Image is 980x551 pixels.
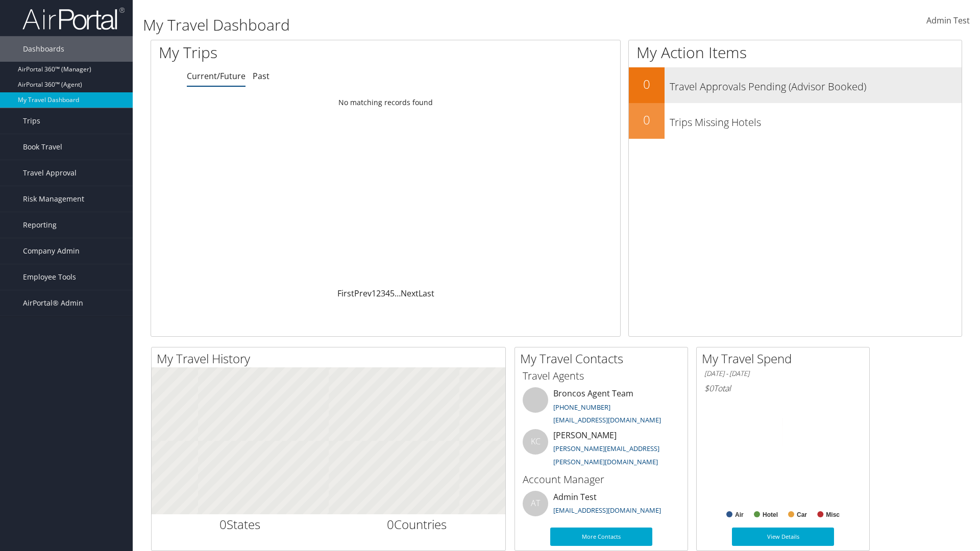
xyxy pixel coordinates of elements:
[518,387,685,429] li: Broncos Agent Team
[372,288,376,299] a: 1
[390,288,395,299] a: 5
[523,369,680,383] h3: Travel Agents
[23,108,40,134] span: Trips
[553,403,610,412] a: [PHONE_NUMBER]
[629,111,665,129] h2: 0
[385,288,390,299] a: 4
[704,383,714,394] span: $0
[23,264,76,290] span: Employee Tools
[143,14,694,36] h1: My Travel Dashboard
[553,415,661,424] a: [EMAIL_ADDRESS][DOMAIN_NAME]
[337,288,354,299] a: First
[523,491,548,516] div: AT
[523,429,548,455] div: KC
[336,516,498,533] h2: Countries
[376,288,381,299] a: 2
[550,528,652,546] a: More Contacts
[704,383,862,394] h6: Total
[629,76,665,93] h2: 0
[157,350,505,367] h2: My Travel History
[23,134,62,160] span: Book Travel
[553,444,659,466] a: [PERSON_NAME][EMAIL_ADDRESS][PERSON_NAME][DOMAIN_NAME]
[419,288,434,299] a: Last
[670,110,962,130] h3: Trips Missing Hotels
[23,160,77,186] span: Travel Approval
[629,67,962,103] a: 0Travel Approvals Pending (Advisor Booked)
[401,288,419,299] a: Next
[23,238,80,264] span: Company Admin
[926,15,970,26] span: Admin Test
[732,528,834,546] a: View Details
[23,290,83,316] span: AirPortal® Admin
[763,511,778,518] text: Hotel
[22,7,125,31] img: airportal-logo.png
[354,288,372,299] a: Prev
[518,429,685,471] li: [PERSON_NAME]
[735,511,744,518] text: Air
[159,42,417,63] h1: My Trips
[219,516,227,533] span: 0
[187,70,246,82] a: Current/Future
[387,516,394,533] span: 0
[629,103,962,139] a: 0Trips Missing Hotels
[926,5,970,37] a: Admin Test
[395,288,401,299] span: …
[826,511,840,518] text: Misc
[702,350,869,367] h2: My Travel Spend
[518,491,685,524] li: Admin Test
[797,511,807,518] text: Car
[23,36,64,62] span: Dashboards
[159,516,321,533] h2: States
[553,506,661,515] a: [EMAIL_ADDRESS][DOMAIN_NAME]
[704,369,862,379] h6: [DATE] - [DATE]
[523,472,680,487] h3: Account Manager
[670,74,962,94] h3: Travel Approvals Pending (Advisor Booked)
[629,42,962,63] h1: My Action Items
[520,350,688,367] h2: My Travel Contacts
[23,212,57,238] span: Reporting
[253,70,269,82] a: Past
[151,93,620,112] td: No matching records found
[381,288,385,299] a: 3
[23,186,84,212] span: Risk Management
